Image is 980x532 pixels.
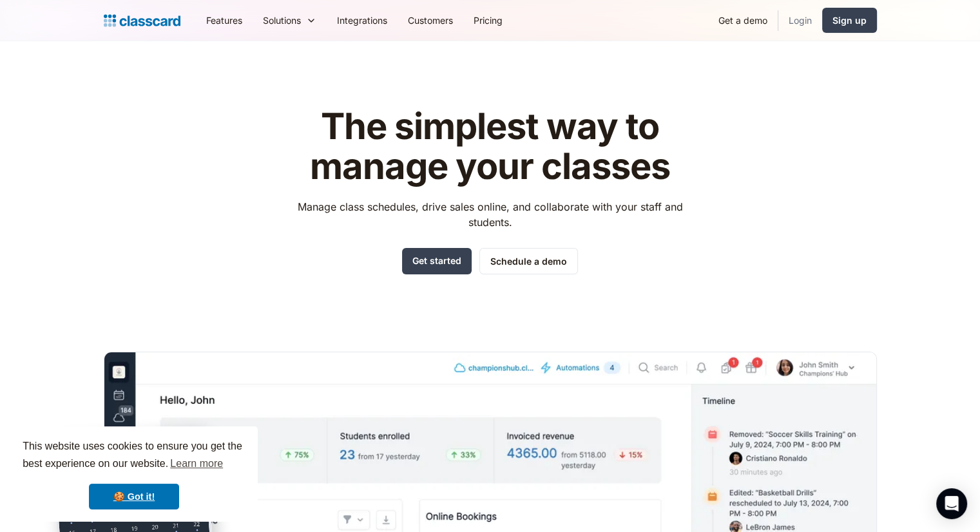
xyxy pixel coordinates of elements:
a: Logo [104,12,180,30]
span: This website uses cookies to ensure you get the best experience on our website. [23,439,245,473]
a: Login [778,6,822,35]
a: Get started [402,248,472,274]
a: Pricing [463,6,513,35]
a: Integrations [327,6,398,35]
div: Sign up [832,14,867,27]
div: Open Intercom Messenger [936,488,967,519]
a: Get a demo [708,6,778,35]
a: Customers [398,6,463,35]
a: Sign up [822,8,877,33]
a: dismiss cookie message [89,484,179,509]
div: cookieconsent [10,426,258,522]
a: Features [196,6,253,35]
h1: The simplest way to manage your classes [285,107,695,186]
a: Schedule a demo [479,248,578,274]
div: Solutions [253,6,327,35]
p: Manage class schedules, drive sales online, and collaborate with your staff and students. [285,199,695,230]
div: Solutions [263,14,301,27]
a: learn more about cookies [168,454,225,473]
